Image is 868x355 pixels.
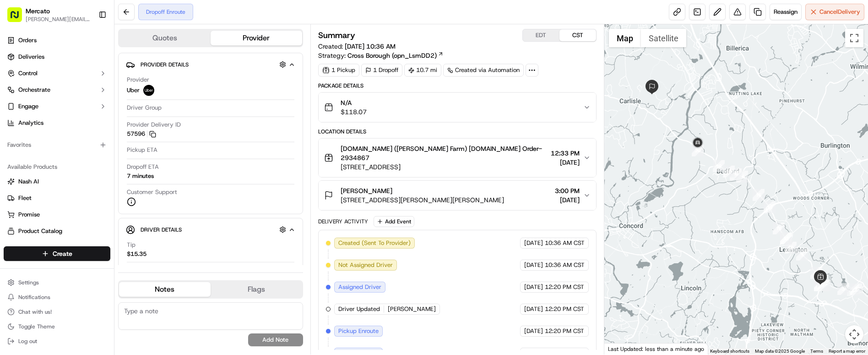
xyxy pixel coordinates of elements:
a: Deliveries [4,50,110,64]
span: Product Catalog [18,227,62,235]
span: Engage [18,102,38,111]
div: Package Details [318,82,597,89]
div: 10 [785,242,797,254]
div: 1 Pickup [318,64,359,77]
span: Notifications [18,294,50,301]
span: 10:36 AM CST [545,239,585,247]
div: Location Details [318,128,597,135]
button: [PERSON_NAME][EMAIL_ADDRESS][PERSON_NAME][DOMAIN_NAME] [26,16,91,23]
span: Dropoff ETA [127,163,159,171]
span: Pickup Enroute [338,327,379,335]
button: Reassign [770,4,802,20]
button: Nash AI [4,174,110,189]
span: Not Assigned Driver [338,261,393,269]
div: 15 [753,189,765,201]
span: Provider Delivery ID [127,121,181,129]
div: 17 [730,168,742,180]
span: Nash AI [18,177,39,186]
span: [DATE] [524,327,543,335]
span: Driver Details [141,226,182,233]
a: Fleet [7,194,107,202]
button: Create [4,246,110,261]
span: Cancel Delivery [819,8,860,16]
button: Promise [4,207,110,222]
button: Driver Details [126,222,295,237]
span: Pickup ETA [127,146,157,154]
button: Log out [4,335,110,348]
div: Strategy: [318,51,444,60]
span: [DATE] [524,305,543,313]
span: 3:00 PM [555,186,580,195]
div: Favorites [4,138,110,152]
div: 1 Dropoff [361,64,402,77]
span: 12:20 PM CST [545,327,584,335]
div: 12 [780,233,792,244]
span: Toggle Theme [18,323,55,330]
span: Tip [127,241,136,249]
div: 8 [810,267,822,279]
button: [PERSON_NAME][STREET_ADDRESS][PERSON_NAME][PERSON_NAME]3:00 PM[DATE] [319,181,596,210]
button: EDT [523,29,559,41]
span: Customer Support [127,188,177,196]
span: 12:20 PM CST [545,283,584,291]
span: [DATE] [551,158,580,167]
button: Flags [211,282,302,297]
button: Show street map [609,29,641,47]
span: Provider [127,76,149,84]
button: Engage [4,99,110,114]
a: Analytics [4,116,110,130]
span: [DATE] [555,195,580,205]
button: Mercato [26,6,50,16]
span: Create [53,249,72,258]
img: Google [607,343,637,355]
button: Mercato[PERSON_NAME][EMAIL_ADDRESS][PERSON_NAME][DOMAIN_NAME] [4,4,95,26]
button: Add Event [374,216,414,227]
span: Promise [18,211,40,219]
div: 14 [764,201,776,213]
button: Chat with us! [4,305,110,318]
span: [DATE] [524,239,543,247]
span: Fleet [18,194,32,202]
div: Delivery Activity [318,218,368,225]
div: 18 [723,166,735,177]
span: [STREET_ADDRESS][PERSON_NAME][PERSON_NAME] [341,195,504,205]
button: CancelDelivery [805,4,864,20]
button: Show satellite imagery [641,29,686,47]
span: [PERSON_NAME] [341,186,392,195]
span: N/A [341,98,367,107]
img: uber-new-logo.jpeg [143,85,154,96]
span: Orders [18,36,37,44]
div: 19 [713,160,725,172]
span: [DATE] [524,261,543,269]
span: Uber [127,86,140,94]
span: Provider Details [141,61,189,68]
button: Control [4,66,110,81]
span: Cross Borough (opn_LsmDD2) [347,51,437,60]
button: Toggle fullscreen view [845,29,863,47]
a: Promise [7,211,107,219]
a: Nash AI [7,177,107,186]
div: 13 [773,222,785,234]
span: Deliveries [18,53,44,61]
span: 10:36 AM CST [545,261,585,269]
button: CST [559,29,596,41]
a: Created via Automation [443,64,524,77]
span: Orchestrate [18,86,50,94]
a: Product Catalog [7,227,107,235]
span: Analytics [18,119,43,127]
span: [DATE] 10:36 AM [345,42,396,50]
button: Provider [211,31,302,45]
a: Report a map error [829,349,865,354]
span: [DATE] [524,283,543,291]
span: Map data ©2025 Google [755,349,805,354]
span: [PERSON_NAME] [388,305,436,313]
div: 7 minutes [127,172,154,180]
span: 12:20 PM CST [545,305,584,313]
span: 12:33 PM [551,149,580,158]
button: Orchestrate [4,83,110,97]
button: Fleet [4,191,110,205]
div: 2 [850,283,862,295]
